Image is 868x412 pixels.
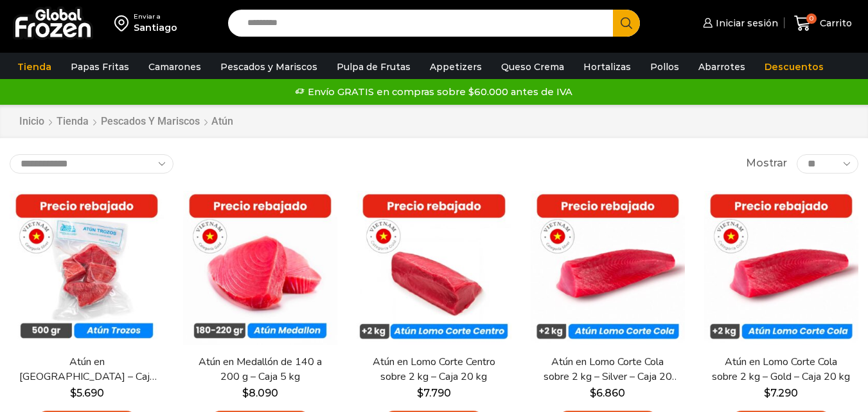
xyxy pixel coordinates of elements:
[242,387,249,399] span: $
[423,55,488,79] a: Appetizers
[590,387,596,399] span: $
[242,387,278,399] bdi: 8.090
[700,10,778,36] a: Iniciar sesión
[495,55,571,79] a: Queso Crema
[764,387,770,399] span: $
[417,387,451,399] bdi: 7.790
[19,114,45,129] a: Inicio
[644,55,686,79] a: Pollos
[56,114,89,129] a: Tienda
[590,387,625,399] bdi: 6.860
[764,387,798,399] bdi: 7.290
[17,355,156,384] a: Atún en [GEOGRAPHIC_DATA] – Caja 10 kg
[70,387,76,399] span: $
[64,55,136,79] a: Papas Fritas
[817,17,852,30] span: Carrito
[134,12,177,21] div: Enviar a
[713,17,778,30] span: Iniciar sesión
[142,55,208,79] a: Camarones
[758,55,830,79] a: Descuentos
[191,355,330,384] a: Atún en Medallón de 140 a 200 g – Caja 5 kg
[211,115,233,127] h1: Atún
[613,10,640,37] button: Search button
[19,114,233,129] nav: Breadcrumb
[417,387,423,399] span: $
[746,156,787,171] span: Mostrar
[10,154,173,174] select: Pedido de la tienda
[712,355,851,384] a: Atún en Lomo Corte Cola sobre 2 kg – Gold – Caja 20 kg
[577,55,637,79] a: Hortalizas
[791,8,855,39] a: 0 Carrito
[364,355,503,384] a: Atún en Lomo Corte Centro sobre 2 kg – Caja 20 kg
[114,12,134,34] img: address-field-icon.svg
[330,55,417,79] a: Pulpa de Frutas
[214,55,324,79] a: Pescados y Mariscos
[100,114,200,129] a: Pescados y Mariscos
[806,13,817,24] span: 0
[692,55,752,79] a: Abarrotes
[11,55,58,79] a: Tienda
[134,21,177,34] div: Santiago
[538,355,677,384] a: Atún en Lomo Corte Cola sobre 2 kg – Silver – Caja 20 kg
[70,387,104,399] bdi: 5.690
